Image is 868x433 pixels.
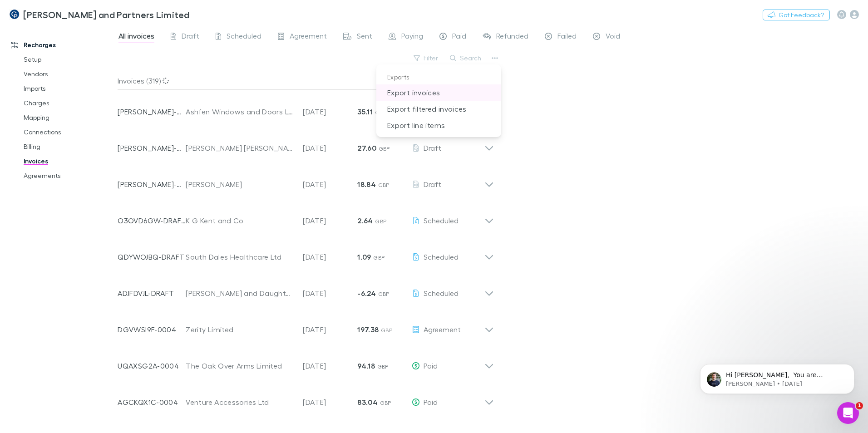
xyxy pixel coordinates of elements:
iframe: Intercom live chat [837,402,859,424]
p: Message from Alex, sent 6w ago [39,35,157,43]
p: Exports [376,68,501,84]
span: 1 [856,402,863,409]
span: Hi [PERSON_NAME], ​ You are importing this in the wrong format. DD/MM/YY ​ Before exporting your ... [39,26,151,133]
p: Export invoices [376,84,501,101]
iframe: Intercom notifications message [686,345,868,408]
p: Export line items [376,117,501,133]
p: Export filtered invoices [376,101,501,117]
